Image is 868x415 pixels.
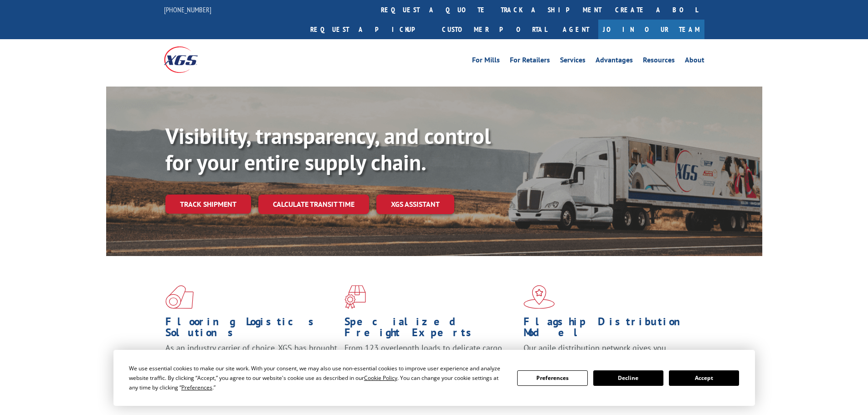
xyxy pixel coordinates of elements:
[685,56,704,67] a: About
[165,285,194,309] img: xgs-icon-total-supply-chain-intelligence-red
[113,350,755,406] div: Cookie Consent Prompt
[165,343,337,375] span: As an industry carrier of choice, XGS has brought innovation and dedication to flooring logistics...
[596,56,633,67] a: Advantages
[165,122,491,176] b: Visibility, transparency, and control for your entire supply chain.
[258,195,369,214] a: Calculate transit time
[376,195,454,214] a: XGS ASSISTANT
[181,384,212,391] span: Preferences
[344,316,517,343] h1: Specialized Freight Experts
[129,364,506,392] div: We use essential cookies to make our site work. With your consent, we may also use non-essential ...
[435,20,554,39] a: Customer Portal
[364,374,397,382] span: Cookie Policy
[560,56,586,67] a: Services
[517,370,587,386] button: Preferences
[524,285,555,309] img: xgs-icon-flagship-distribution-model-red
[472,56,500,67] a: For Mills
[164,5,211,14] a: [PHONE_NUMBER]
[554,20,598,39] a: Agent
[669,370,739,386] button: Accept
[524,316,696,343] h1: Flagship Distribution Model
[344,343,517,383] p: From 123 overlength loads to delicate cargo, our experienced staff knows the best way to move you...
[593,370,663,386] button: Decline
[524,343,691,364] span: Our agile distribution network gives you nationwide inventory management on demand.
[165,316,338,343] h1: Flooring Logistics Solutions
[165,195,251,214] a: Track shipment
[344,285,366,309] img: xgs-icon-focused-on-flooring-red
[643,56,675,67] a: Resources
[598,20,704,39] a: Join Our Team
[510,56,550,67] a: For Retailers
[303,20,435,39] a: Request a pickup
